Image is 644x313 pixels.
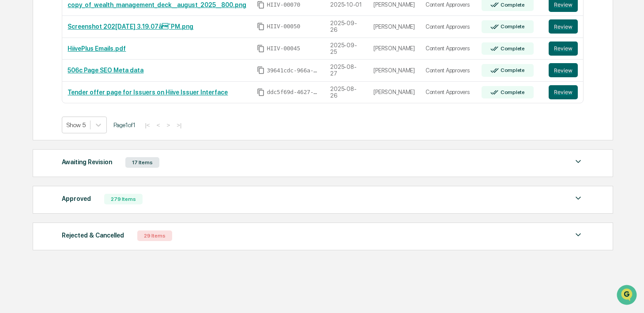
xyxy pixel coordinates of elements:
[9,112,16,119] div: 🖐️
[257,45,265,53] span: Copy Id
[325,38,368,60] td: 2025-09-25
[499,2,525,8] div: Complete
[420,16,476,38] td: Content Approvers
[420,60,476,82] td: Content Approvers
[573,156,584,167] img: caret
[9,129,16,136] div: 🔎
[62,149,107,156] a: Powered byPylon
[68,89,228,96] a: Tender offer page for Issuers on Hiive Issuer Interface
[104,194,143,204] div: 279 Items
[267,23,300,30] span: HIIV-00050
[68,23,193,30] a: Screenshot 202[DATE] 3.19.07â¯PM.png
[573,193,584,204] img: caret
[164,121,173,129] button: >
[68,67,143,74] a: 506c Page SEO Meta data
[73,111,109,120] span: Attestations
[62,156,112,168] div: Awaiting Revision
[88,150,107,156] span: Pylon
[68,1,246,8] a: copy_of_wealth_management_deck__august_2025__800.png
[9,68,25,83] img: 1746055101610-c473b297-6a78-478c-a979-82029cc54cd1
[125,157,159,168] div: 17 Items
[5,108,60,124] a: 🖐️Preclearance
[499,89,525,95] div: Complete
[499,45,525,52] div: Complete
[9,19,161,33] p: How can we help?
[499,67,525,73] div: Complete
[174,121,184,129] button: >|
[5,124,59,140] a: 🔎Data Lookup
[368,82,420,103] td: [PERSON_NAME]
[368,60,420,82] td: [PERSON_NAME]
[137,230,172,241] div: 29 Items
[154,121,163,129] button: <
[549,41,578,56] button: Review
[60,108,113,124] a: 🗄️Attestations
[368,16,420,38] td: [PERSON_NAME]
[368,38,420,60] td: [PERSON_NAME]
[420,38,476,60] td: Content Approvers
[18,111,57,120] span: Preclearance
[30,76,115,83] div: We're offline, we'll be back soon
[325,82,368,103] td: 2025-08-26
[573,230,584,240] img: caret
[267,1,300,8] span: HIIV-00070
[325,60,368,82] td: 2025-08-27
[142,121,152,129] button: |<
[257,23,265,30] span: Copy Id
[113,121,136,128] span: Page 1 of 1
[64,112,71,119] div: 🗄️
[30,68,145,76] div: Start new chat
[257,1,265,9] span: Copy Id
[499,23,525,30] div: Complete
[616,284,640,308] iframe: Open customer support
[68,45,126,52] a: HiivePlus Emails.pdf
[267,67,320,74] span: 39641cdc-966a-4e65-879f-2a6a777944d8
[267,89,320,96] span: ddc5f69d-4627-4722-aeaa-ccc955e7ddc8
[549,19,578,34] button: Review
[420,82,476,103] td: Content Approvers
[549,63,578,77] button: Review
[267,45,300,52] span: HIIV-00045
[257,88,265,96] span: Copy Id
[18,128,56,137] span: Data Lookup
[150,70,161,81] button: Start new chat
[549,85,578,99] button: Review
[62,193,91,204] div: Approved
[257,66,265,74] span: Copy Id
[62,230,124,241] div: Rejected & Cancelled
[325,16,368,38] td: 2025-09-26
